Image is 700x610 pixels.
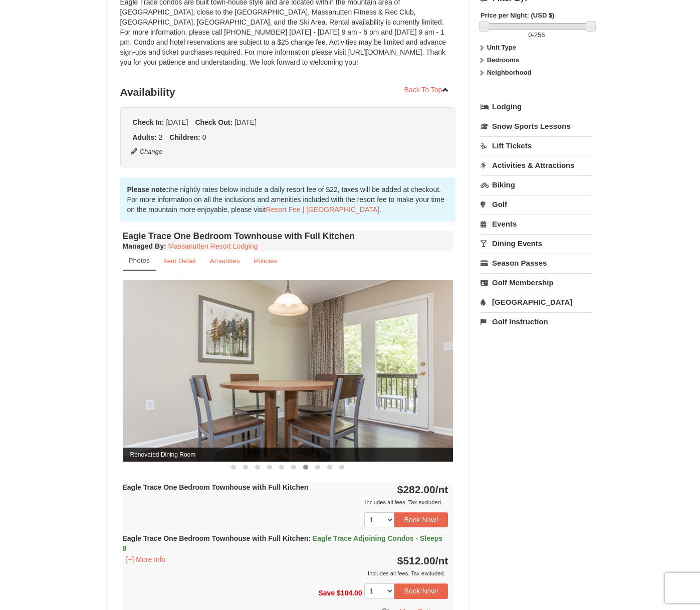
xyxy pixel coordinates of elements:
[534,31,545,39] span: 256
[210,257,240,265] small: Amenities
[394,512,448,527] button: Book Now!
[528,31,532,39] span: 0
[397,555,435,566] span: $512.00
[487,56,519,64] strong: Bedrooms
[481,117,592,135] a: Snow Sports Lessons
[397,484,448,495] strong: $282.00
[123,231,453,241] h4: Eagle Trace One Bedroom Townhouse with Full Kitchen
[308,534,311,542] span: :
[123,242,164,250] span: Managed By
[481,12,554,19] strong: Price per Night: (USD $)
[123,251,156,271] a: Photos
[123,242,166,250] strong: :
[123,568,448,578] div: Includes all fees. Tax excluded.
[481,215,592,233] a: Events
[487,44,516,51] strong: Unit Type
[120,177,456,222] div: the nightly rates below include a daily resort fee of $22, taxes will be added at checkout. For m...
[169,133,200,141] strong: Children:
[318,589,335,597] span: Save
[157,251,202,271] a: Item Detail
[481,175,592,194] a: Biking
[481,30,592,40] label: -
[235,118,257,126] span: [DATE]
[337,589,362,597] span: $104.00
[133,118,164,126] strong: Check In:
[398,82,456,97] a: Back To Top
[120,82,456,102] h3: Availability
[202,133,206,141] span: 0
[481,156,592,174] a: Activities & Attractions
[481,136,592,155] a: Lift Tickets
[168,242,258,250] a: Massanutten Resort Lodging
[163,257,196,265] small: Item Detail
[203,251,247,271] a: Amenities
[481,234,592,253] a: Dining Events
[435,484,448,495] span: /nt
[123,554,169,565] button: [+] More Info
[129,257,150,264] small: Photos
[123,280,453,461] img: Renovated Dining Room
[166,118,188,126] span: [DATE]
[481,98,592,116] a: Lodging
[159,133,163,141] span: 2
[123,448,453,462] span: Renovated Dining Room
[266,206,379,214] a: Resort Fee | [GEOGRAPHIC_DATA]
[123,483,309,491] strong: Eagle Trace One Bedroom Townhouse with Full Kitchen
[195,118,232,126] strong: Check Out:
[130,146,163,157] button: Change
[481,273,592,292] a: Golf Membership
[487,69,532,76] strong: Neighborhood
[133,133,157,141] strong: Adults:
[123,534,443,552] strong: Eagle Trace One Bedroom Townhouse with Full Kitchen
[481,195,592,214] a: Golf
[435,555,448,566] span: /nt
[481,254,592,272] a: Season Passes
[481,293,592,311] a: [GEOGRAPHIC_DATA]
[247,251,284,271] a: Policies
[123,497,448,507] div: Includes all fees. Tax excluded.
[481,312,592,331] a: Golf Instruction
[394,583,448,598] button: Book Now!
[127,185,168,193] strong: Please note:
[254,257,277,265] small: Policies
